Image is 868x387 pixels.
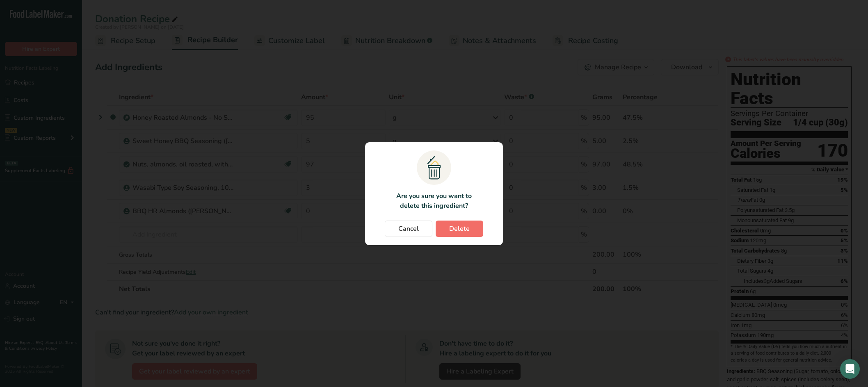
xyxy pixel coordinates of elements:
[398,224,419,234] span: Cancel
[385,221,432,237] button: Cancel
[449,224,470,234] span: Delete
[436,221,483,237] button: Delete
[391,191,476,211] p: Are you sure you want to delete this ingredient?
[840,359,860,379] div: Open Intercom Messenger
